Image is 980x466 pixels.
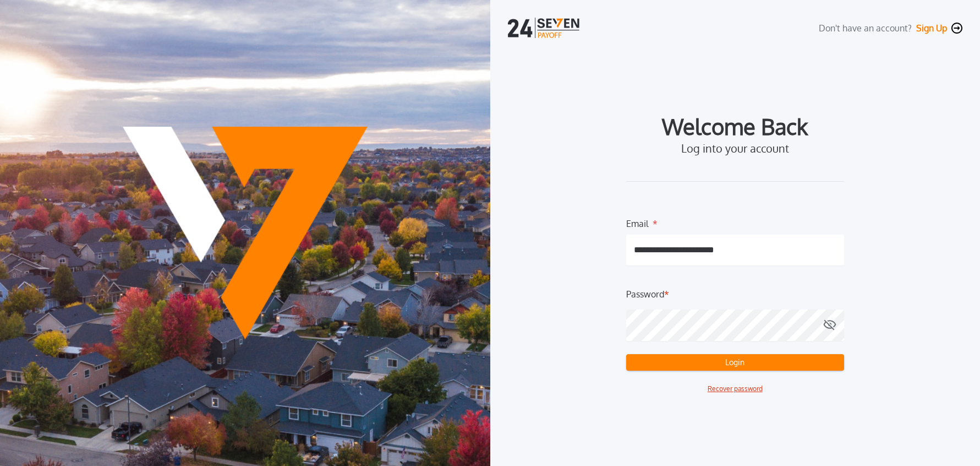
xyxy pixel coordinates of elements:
[626,354,844,371] button: Login
[626,217,648,226] label: Email
[508,18,582,38] img: logo
[123,127,368,339] img: Payoff
[819,21,912,35] label: Don't have an account?
[708,384,763,394] button: Recover password
[916,23,947,34] button: Sign Up
[951,23,962,34] img: navigation-icon
[626,288,664,301] label: Password
[626,310,844,341] input: Password*
[823,310,836,341] button: Password*
[681,142,789,155] label: Log into your account
[662,117,808,135] label: Welcome Back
